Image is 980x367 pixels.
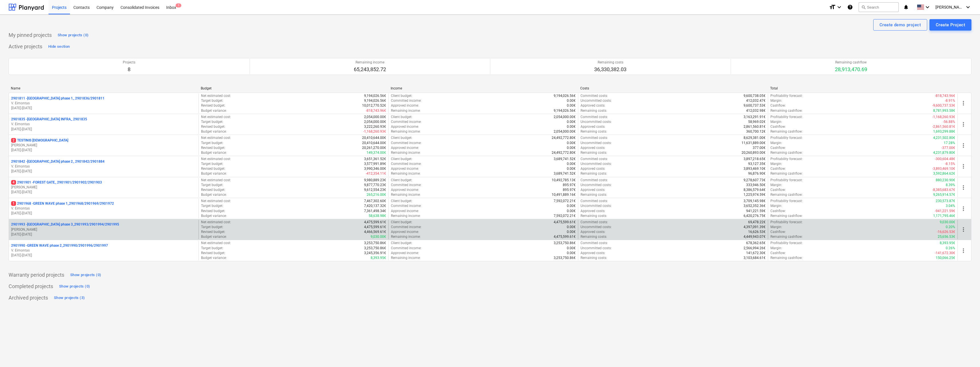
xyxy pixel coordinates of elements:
[554,129,576,134] p: 2,054,000.00€
[11,122,196,127] p: V. Eimontas
[581,157,608,161] p: Committed costs :
[567,103,576,108] p: 0.00€
[364,188,386,192] p: 9,612,554.23€
[581,183,612,188] p: Uncommitted costs :
[552,135,576,140] p: 24,492,772.80€
[391,230,419,234] p: Approved income :
[364,115,386,119] p: 2,054,000.00€
[744,103,766,108] p: 9,600,737.53€
[581,214,607,218] p: Remaining costs :
[364,161,386,166] p: 3,577,991.89€
[770,220,803,225] p: Profitability forecast :
[770,103,786,108] p: Cashflow :
[364,93,386,98] p: 9,194,026.56€
[933,214,955,218] p: 1,171,795.46€
[581,161,612,166] p: Uncommitted costs :
[11,117,196,131] div: 2901835 -[GEOGRAPHIC_DATA] INFRA_ 2901835V. Eimontas[DATE]-[DATE]
[554,220,576,225] p: 4,475,599.61€
[364,157,386,161] p: 3,651,361.52€
[748,220,766,225] p: 69,478.22€
[581,178,608,183] p: Committed costs :
[748,119,766,124] p: 58,969.02€
[935,157,955,161] p: -300,604.48€
[11,248,196,253] p: V. Eimontas
[935,5,964,9] span: [PERSON_NAME]
[567,98,576,103] p: 0.00€
[932,166,955,171] p: -3,893,469.10€
[56,31,90,40] button: Show projects (0)
[364,204,386,208] p: 7,420,137.32€
[581,115,608,119] p: Committed costs :
[581,209,605,214] p: Approved costs :
[567,230,576,234] p: 0.00€
[11,201,114,206] p: 2901968 - GREEN WAVE phase 1_2901968/2901969/2901972
[54,295,85,301] div: Show projects (3)
[391,157,412,161] p: Client budget :
[11,190,196,195] p: [DATE] - [DATE]
[48,43,70,50] div: Hide section
[201,199,231,204] p: Net estimated cost :
[391,141,421,145] p: Committed income :
[941,145,955,150] p: -377.00€
[391,108,421,113] p: Remaining income :
[933,192,955,197] p: 9,265,914.57€
[11,138,16,143] span: 2
[366,108,386,113] p: -818,743.96€
[391,135,412,140] p: Client budget :
[58,32,89,39] div: Show projects (0)
[364,230,386,234] p: 4,466,569.61€
[201,145,225,150] p: Revised budget :
[744,124,766,129] p: 2,861,560.81€
[936,199,955,204] p: 230,573.87€
[940,220,955,225] p: 9,030.00€
[567,209,576,214] p: 0.00€
[11,138,196,153] div: 2TESTINIS [DEMOGRAPHIC_DATA][PERSON_NAME][DATE]-[DATE]
[201,220,231,225] p: Net estimated cost :
[933,129,955,134] p: 1,693,299.88€
[362,135,386,140] p: 20,410,644.00€
[770,129,803,134] p: Remaining cashflow :
[933,108,955,113] p: 8,781,993.58€
[364,119,386,124] p: 2,054,000.00€
[391,150,421,155] p: Remaining income :
[11,222,196,237] div: 2901993 -[GEOGRAPHIC_DATA] phase 3_2901993/2901994/2901995[PERSON_NAME][DATE]-[DATE]
[201,183,223,188] p: Target budget :
[744,157,766,161] p: 3,897,218.65€
[581,124,605,129] p: Approved costs :
[391,214,421,218] p: Remaining income :
[11,106,196,111] p: [DATE] - [DATE]
[11,243,196,258] div: 2901990 -GREEN WAVE phase 2_2901990/2901996/2901997V. Eimontas[DATE]-[DATE]
[11,206,196,211] p: V. Eimontas
[581,204,612,208] p: Uncommitted costs :
[770,141,782,145] p: Margin :
[567,166,576,171] p: 0.00€
[929,19,971,31] button: Create Project
[744,188,766,192] p: 8,386,579.64€
[9,43,42,50] p: Active projects
[11,96,196,111] div: 2901811 -[GEOGRAPHIC_DATA] phase 1_ 2901836/2901811V. Eimontas[DATE]-[DATE]
[770,161,782,166] p: Margin :
[594,66,626,73] p: 36,330,382.03
[201,108,227,113] p: Budget variance :
[933,150,955,155] p: 4,231,879.80€
[201,161,223,166] p: Target budget :
[581,103,605,108] p: Approved costs :
[11,117,87,122] p: 2901835 - [GEOGRAPHIC_DATA] INFRA_ 2901835
[53,293,86,302] button: Show projects (3)
[960,205,967,212] span: more_vert
[770,115,803,119] p: Profitability forecast :
[201,86,386,90] div: Budget
[581,129,607,134] p: Remaining costs :
[770,98,782,103] p: Margin :
[11,253,196,258] p: [DATE] - [DATE]
[201,129,227,134] p: Budget variance :
[836,4,843,11] i: keyboard_arrow_down
[567,161,576,166] p: 0.00€
[847,4,853,11] i: Knowledge base
[744,135,766,140] p: 8,629,381.00€
[746,108,766,113] p: 412,032.98€
[567,204,576,208] p: 0.00€
[861,5,866,9] span: search
[11,169,196,174] p: [DATE] - [DATE]
[753,145,766,150] p: 377.00€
